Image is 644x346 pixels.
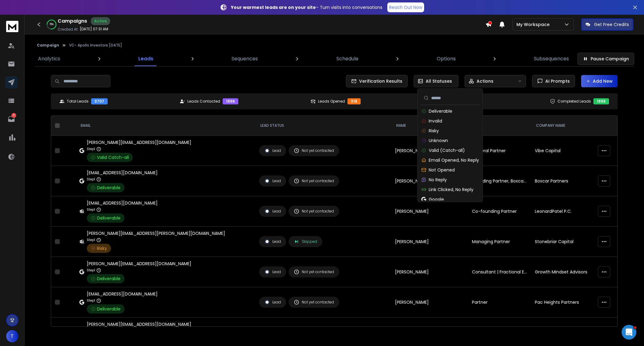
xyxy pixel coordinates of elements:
p: 78 % [49,23,54,26]
div: 318 [347,98,361,104]
button: Verification Results [346,75,408,87]
p: Google [429,196,444,202]
td: [PERSON_NAME] [391,257,468,287]
p: VC- Apollo Investors [DATE] [69,43,122,48]
span: Valid Catch-all [97,154,129,160]
p: Get Free Credits [594,21,629,28]
th: NAME [391,116,468,136]
p: Link Clicked, No Reply [429,186,473,193]
span: Deliverable [97,185,121,191]
td: Founding Partner, Boxcar Partners Co-Founder, Partner [468,166,531,196]
td: [PERSON_NAME] [391,136,468,166]
div: Not yet contacted [294,299,334,305]
p: Risky [429,128,439,134]
p: Step 1 [87,207,95,213]
th: Company Name [531,116,594,136]
div: Not yet contacted [294,209,334,214]
p: 2 [11,113,16,118]
td: Co-founding Partner [468,196,531,227]
p: Total Leads [67,99,89,104]
a: Schedule [333,51,362,66]
span: Deliverable [97,276,121,282]
button: Get Free Credits [581,18,633,31]
h1: Campaigns [58,17,87,25]
p: Options [437,55,456,62]
div: 1896 [593,98,609,104]
div: [EMAIL_ADDRESS][DOMAIN_NAME] [87,170,158,176]
p: Analytics [38,55,60,62]
p: Step 1 [87,237,95,243]
div: [PERSON_NAME][EMAIL_ADDRESS][DOMAIN_NAME] [87,261,191,267]
p: Subsequences [534,55,569,62]
a: Subsequences [530,51,573,66]
p: All Statuses [426,78,452,84]
button: Campaign [37,43,59,48]
div: 3707 [91,98,108,104]
strong: Your warmest leads are on your site [231,4,316,10]
div: [EMAIL_ADDRESS][DOMAIN_NAME] [87,291,158,297]
p: Deliverable [429,108,452,114]
td: [PERSON_NAME] [391,196,468,227]
td: Stonebriar Capital [531,227,594,257]
div: Lead [264,209,281,214]
a: Analytics [34,51,64,66]
div: [PERSON_NAME][EMAIL_ADDRESS][DOMAIN_NAME] [87,321,191,327]
p: Step 1 [87,298,95,304]
div: Not yet contacted [294,269,334,275]
td: [PERSON_NAME] [391,227,468,257]
p: Step 1 [87,267,95,273]
p: Schedule [336,55,358,62]
span: Deliverable [97,306,121,312]
p: Step 1 [87,176,95,182]
th: LEAD STATUS [255,116,391,136]
span: Verification Results [357,78,402,84]
div: Not yet contacted [294,178,334,184]
div: Not yet contacted [294,148,334,153]
div: Lead [264,239,281,244]
th: title [468,116,531,136]
a: Options [433,51,459,66]
p: Actions [477,78,493,84]
span: AI Prompts [543,78,570,84]
div: Lead [264,148,281,153]
p: Reach Out Now [389,4,422,10]
div: [PERSON_NAME][EMAIL_ADDRESS][PERSON_NAME][DOMAIN_NAME] [87,230,225,236]
button: Pause Campaign [577,53,634,65]
p: Leads [138,55,153,62]
p: My Workspace [516,21,552,28]
button: AI Prompts [532,75,575,87]
td: General Partner [468,136,531,166]
div: [PERSON_NAME][EMAIL_ADDRESS][DOMAIN_NAME] [87,139,191,145]
div: Lead [264,299,281,305]
p: Step 1 [87,146,95,152]
td: Growth Mindset Advisors [531,257,594,287]
td: Partner [468,287,531,318]
p: Sequences [232,55,258,62]
p: – Turn visits into conversations [231,4,382,10]
td: Pac Heights Partners [531,287,594,318]
a: Leads [135,51,157,66]
td: Vibe Capital [531,136,594,166]
p: Unknown [429,137,448,144]
a: Reach Out Now [387,2,424,12]
div: Active [91,17,110,25]
div: Lead [264,178,281,184]
td: Managing Partner [468,227,531,257]
div: [EMAIL_ADDRESS][DOMAIN_NAME] [87,200,158,206]
p: Created At: [58,27,79,32]
p: Valid (Catch-all) [429,147,465,153]
span: Deliverable [97,215,121,221]
td: [PERSON_NAME] [391,166,468,196]
button: T [6,330,18,342]
td: Boxcar Partners [531,166,594,196]
p: [DATE] 07:31 AM [80,27,108,32]
a: Sequences [228,51,262,66]
p: Invalid [429,118,442,124]
a: 2 [5,113,17,125]
td: Consultant | Fractional Executive | Private Equity Operating Partner [468,257,531,287]
p: Leads Contacted [187,99,220,104]
div: Lead [264,269,281,275]
span: Risky [97,245,107,251]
